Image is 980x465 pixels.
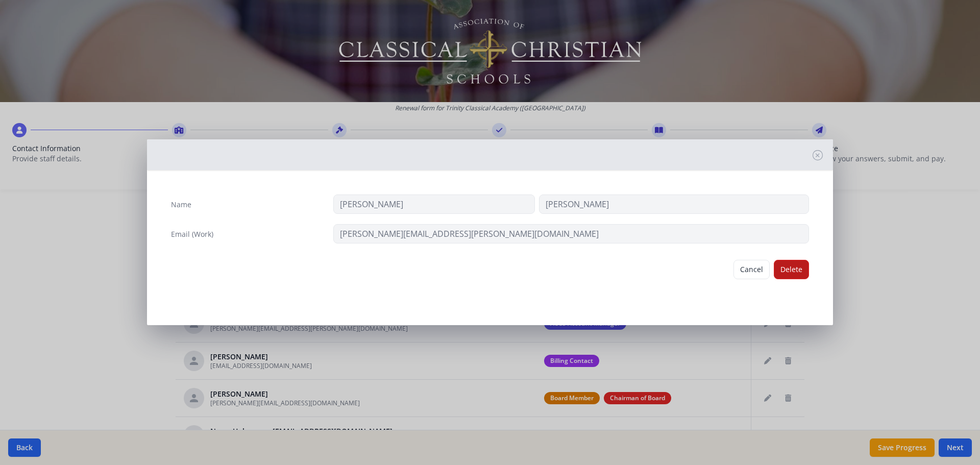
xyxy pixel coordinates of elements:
[733,260,770,279] button: Cancel
[539,194,809,214] input: Last Name
[333,194,535,214] input: First Name
[171,229,213,239] label: Email (Work)
[333,224,810,243] input: contact@site.com
[171,200,191,210] label: Name
[774,260,809,279] button: Delete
